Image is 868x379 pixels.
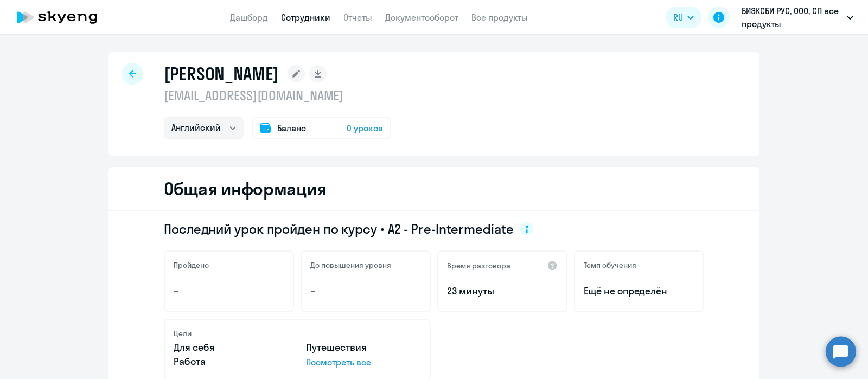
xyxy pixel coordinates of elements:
h5: Время разговора [447,261,510,271]
p: Работа [174,355,289,369]
span: 0 уроков [347,121,383,134]
p: Для себя [174,341,289,355]
h2: Общая информация [164,178,326,200]
p: – [310,284,421,298]
span: Ещё не определён [584,284,694,298]
button: БИЭКСБИ РУС, ООО, СП все продукты [736,4,859,30]
a: Сотрудники [281,12,330,23]
h5: Темп обучения [584,260,636,270]
h5: До повышения уровня [310,260,391,270]
a: Документооборот [385,12,458,23]
span: Баланс [277,121,306,134]
p: БИЭКСБИ РУС, ООО, СП все продукты [742,4,843,30]
button: RU [666,7,701,28]
a: Все продукты [471,12,528,23]
p: Посмотреть все [306,356,421,369]
span: Последний урок пройден по курсу • A2 - Pre-Intermediate [164,220,514,237]
p: Путешествия [306,341,421,355]
span: RU [673,11,683,24]
p: [EMAIL_ADDRESS][DOMAIN_NAME] [164,87,391,104]
h1: [PERSON_NAME] [164,63,279,85]
a: Дашборд [230,12,268,23]
h5: Пройдено [174,260,209,270]
h5: Цели [174,329,192,338]
p: – [174,284,284,298]
a: Отчеты [343,12,372,23]
p: 23 минуты [447,284,558,298]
